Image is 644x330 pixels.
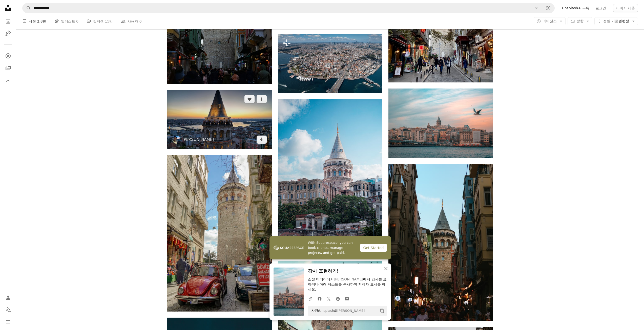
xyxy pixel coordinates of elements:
[54,13,78,29] a: 일러스트 0
[3,75,13,85] a: 다운로드 내역
[534,17,566,25] button: 라이선스
[603,19,618,23] span: 정렬 기준
[543,19,557,23] span: 라이선스
[576,19,584,23] span: 방향
[388,164,493,321] img: 도시의 군중
[309,307,365,315] span: 사진: 의
[22,3,555,13] form: 사이트 전체에서 이미지 찾기
[319,309,334,313] a: Unsplash
[278,99,382,255] img: 낮에는 푸른 하늘 아래 갈색 콘크리트 건물
[76,18,78,24] span: 0
[3,305,13,315] button: 언어
[334,277,363,281] a: [PERSON_NAME]
[269,236,391,259] a: With Squarespace, you can book clients, manage projects, and get paid.Get Started
[167,117,272,122] a: 옆에 시계가 있는 매우 높은 타워
[167,90,272,149] img: 옆에 시계가 있는 매우 높은 타워
[531,3,542,13] button: 삭제
[324,294,333,304] a: Twitter에 공유
[3,293,13,303] a: 로그인 / 가입
[257,136,267,144] a: 다운로드
[360,244,387,252] div: Get Started
[3,51,13,61] a: 탐색
[3,28,13,38] a: 일러스트
[559,4,592,12] a: Unsplash+ 구독
[613,4,638,12] button: 이미지 제출
[278,34,382,93] img: 도시와 다리의 조감도
[105,18,113,24] span: 15만
[121,13,141,29] a: 사용자 0
[3,16,13,26] a: 사진
[388,121,493,125] a: 낮 동안 수역 근처의 갈색 콘크리트 건물
[308,277,387,292] p: 소셜 미디어에서 에게 감사를 표하거나 아래 텍스트를 복사하여 저작자 표시를 하세요.
[592,4,609,12] a: 로그인
[388,240,493,245] a: 도시의 군중
[333,294,342,304] a: Pinterest에 공유
[87,13,113,29] a: 컬렉션 15만
[167,231,272,235] a: 빨간 폭스 바겐 딱정벌레 자동차
[278,174,382,179] a: 낮에는 푸른 하늘 아래 갈색 콘크리트 건물
[308,240,356,255] span: With Squarespace, you can book clients, manage projects, and get paid.
[542,3,554,13] button: 시각적 검색
[315,294,324,304] a: Facebook에 공유
[594,17,638,25] button: 정렬 기준관련성
[3,3,13,14] a: 홈 — Unsplash
[172,136,180,144] img: ERDi UĞURLU의 프로필로 이동
[378,306,386,315] button: 클립보드에 복사하기
[388,89,493,158] img: 낮 동안 수역 근처의 갈색 콘크리트 건물
[139,18,142,24] span: 0
[257,95,267,103] button: 컬렉션에 추가
[274,244,304,252] img: file-1747939142011-51e5cc87e3c9
[337,309,365,313] a: [PERSON_NAME]
[167,155,272,312] img: 빨간 폭스 바겐 딱정벌레 자동차
[182,137,214,142] a: [PERSON_NAME]
[308,268,387,275] h3: 감사 표현하기!
[3,63,13,73] a: 컬렉션
[3,317,13,327] button: 메뉴
[603,19,629,24] span: 관련성
[244,95,255,103] button: 좋아요
[278,61,382,65] a: 도시와 다리의 조감도
[568,17,592,25] button: 방향
[342,294,351,304] a: 이메일로 공유에 공유
[23,3,31,13] button: Unsplash 검색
